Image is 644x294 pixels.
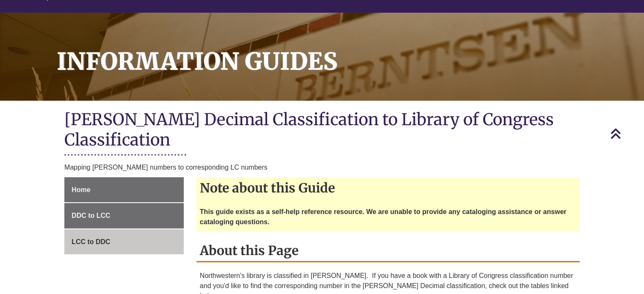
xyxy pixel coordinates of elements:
span: Home [72,186,90,193]
a: Back to Top [610,128,642,139]
a: LCC to DDC [64,229,184,255]
h2: Note about this Guide [196,177,580,198]
a: Home [64,177,184,203]
span: LCC to DDC [72,238,111,245]
span: Mapping [PERSON_NAME] numbers to corresponding LC numbers [64,164,267,171]
strong: This guide exists as a self-help reference resource. We are unable to provide any cataloging assi... [200,208,567,225]
h1: Information Guides [47,13,644,90]
h1: [PERSON_NAME] Decimal Classification to Library of Congress Classification [64,109,580,152]
div: Guide Page Menu [64,177,184,255]
h2: About this Page [196,240,580,262]
a: DDC to LCC [64,203,184,228]
span: DDC to LCC [72,212,111,219]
